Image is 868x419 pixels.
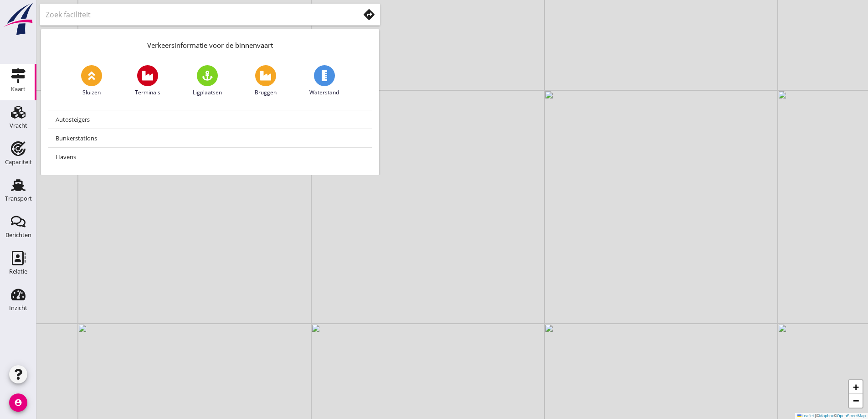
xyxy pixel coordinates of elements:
[9,269,27,274] div: Relatie
[309,88,339,97] span: Waterstand
[41,29,379,58] div: Verkeersinformatie voor de binnenvaart
[853,395,859,406] span: −
[193,88,222,97] span: Ligplaatsen
[11,86,26,92] div: Kaart
[9,305,27,311] div: Inzicht
[56,114,365,125] div: Autosteigers
[82,88,101,97] span: Sluizen
[56,133,365,144] div: Bunkerstations
[815,414,816,418] span: |
[10,123,27,129] div: Vracht
[5,196,32,202] div: Transport
[837,414,866,418] a: OpenStreetMap
[2,2,35,36] img: logo-small.a267ee39.svg
[135,88,160,97] span: Terminals
[81,65,102,97] a: Sluizen
[255,65,277,97] a: Bruggen
[795,413,868,419] div: © ©
[5,159,32,165] div: Capaciteit
[135,65,160,97] a: Terminals
[9,393,27,412] i: account_circle
[5,232,31,238] div: Berichten
[797,414,814,418] a: Leaflet
[853,381,859,393] span: +
[255,88,277,97] span: Bruggen
[56,151,365,162] div: Havens
[819,414,834,418] a: Mapbox
[849,380,863,394] a: Zoom in
[309,65,339,97] a: Waterstand
[849,394,863,408] a: Zoom out
[193,65,222,97] a: Ligplaatsen
[46,7,347,22] input: Zoek faciliteit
